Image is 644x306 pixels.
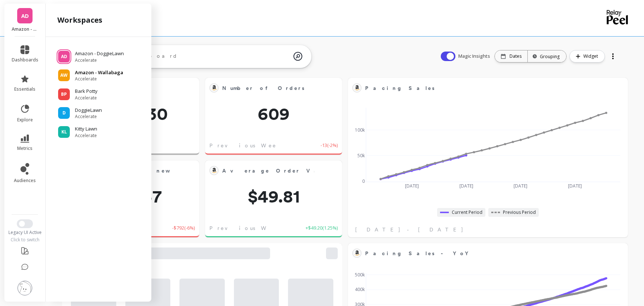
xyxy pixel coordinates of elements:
span: Average Order Value - Amazon [222,166,314,176]
button: Switch to New UI [17,219,33,228]
p: Amazon - DoggieLawn [75,50,124,57]
span: Accelerate [75,76,123,82]
span: Accelerate [75,133,97,139]
span: KL [61,129,67,135]
span: AD [21,12,29,20]
span: Number of Orders [222,84,304,92]
span: -13 ( -2% ) [321,142,338,149]
span: essentials [14,86,35,92]
p: Dates [509,53,522,59]
span: +$49.20 ( 1.25% ) [306,224,338,232]
span: AW [60,72,68,78]
p: Amazon - DoggieLawn [12,26,38,32]
p: Amazon - Wallabaga [75,69,123,76]
img: magic search icon [293,46,302,66]
span: Previous Week [209,142,282,149]
span: Previous Week [209,224,282,232]
h2: workspaces [57,15,102,25]
div: Click to switch [4,237,46,243]
span: BP [61,91,67,97]
p: DoggieLawn [75,107,102,114]
span: Current Period [452,209,482,215]
span: Accelerate [75,114,102,120]
span: Average Order Value - Amazon [222,167,385,175]
span: AD [61,54,67,60]
span: Previous Period [503,209,536,215]
span: -$792 ( -6% ) [172,224,195,232]
span: $49.81 [205,188,342,205]
span: Accelerate [75,95,98,101]
span: audiences [14,178,36,184]
span: Pacing Sales - YoY [365,248,600,258]
span: 609 [205,105,342,122]
p: Bark Potty [75,88,98,95]
span: dashboards [12,57,38,63]
span: Pacing Sales - YoY [365,250,473,257]
div: Grouping [534,53,560,60]
span: Widget [583,53,600,60]
span: Magic Insights [458,53,492,60]
p: Kitty Lawn [75,125,97,133]
span: Pacing Sales [365,84,435,92]
span: [DATE] - [DATE] [355,226,464,233]
span: Pacing Sales [365,83,600,93]
div: Legacy UI Active [4,230,46,235]
span: Number of Orders [222,83,314,93]
span: explore [17,117,33,123]
span: Accelerate [75,57,124,63]
span: D [62,110,66,116]
button: Widget [569,50,605,63]
img: profile picture [18,281,32,295]
span: metrics [17,146,33,151]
